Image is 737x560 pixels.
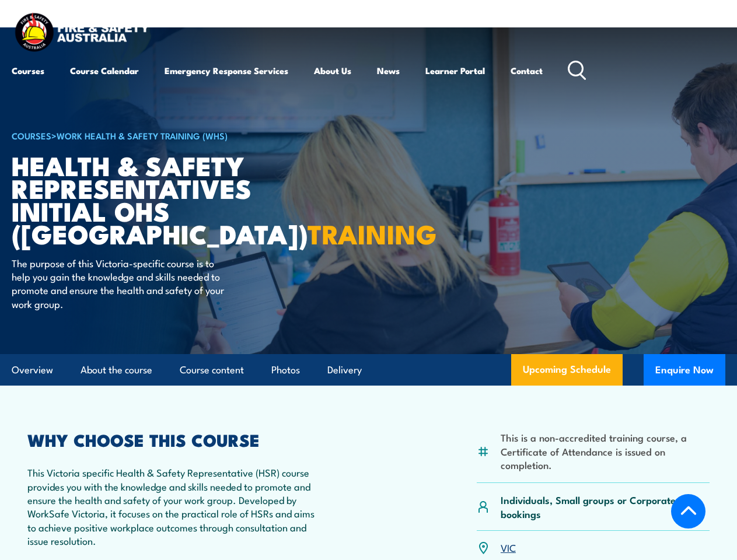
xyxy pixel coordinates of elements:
a: About Us [314,57,351,85]
a: COURSES [12,129,51,142]
a: VIC [501,540,516,554]
a: Courses [12,57,44,85]
a: Delivery [327,355,362,386]
p: The purpose of this Victoria-specific course is to help you gain the knowledge and skills needed ... [12,256,225,311]
a: Contact [511,57,543,85]
a: Photos [271,355,300,386]
a: Learner Portal [425,57,485,85]
a: Overview [12,355,53,386]
li: This is a non-accredited training course, a Certificate of Attendance is issued on completion. [501,430,710,471]
h1: Health & Safety Representatives Initial OHS ([GEOGRAPHIC_DATA]) [12,153,300,245]
a: About the course [81,355,152,386]
a: Course content [180,355,244,386]
a: Emergency Response Services [165,57,288,85]
a: Upcoming Schedule [511,354,623,386]
button: Enquire Now [644,354,725,386]
p: Individuals, Small groups or Corporate bookings [501,493,710,520]
a: News [377,57,400,85]
a: Course Calendar [70,57,139,85]
h6: > [12,128,300,142]
p: This Victoria specific Health & Safety Representative (HSR) course provides you with the knowledg... [27,466,323,547]
a: Work Health & Safety Training (WHS) [57,129,228,142]
h2: WHY CHOOSE THIS COURSE [27,432,323,447]
strong: TRAINING [308,213,437,253]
